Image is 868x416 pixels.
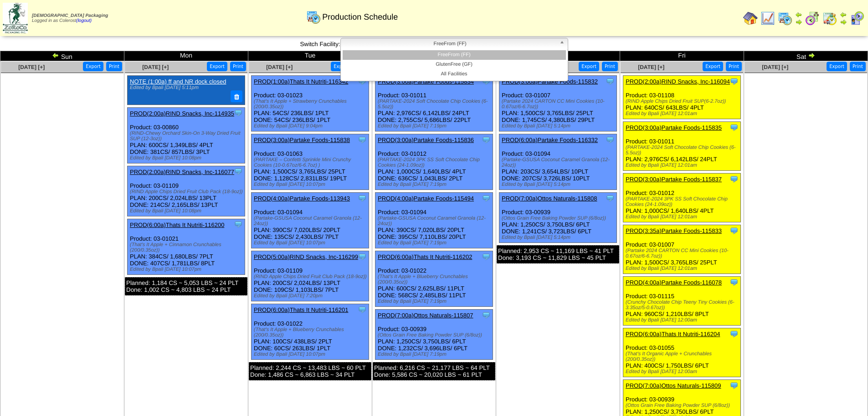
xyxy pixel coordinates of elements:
[626,317,740,323] div: Edited by Bpali [DATE] 12:00am
[626,227,722,234] a: PROD(3:35a)Partake Foods-115833
[343,69,566,79] li: All Facilities
[623,328,741,377] div: Product: 03-01055 PLAN: 400CS / 1,750LBS / 6PLT
[52,52,59,59] img: arrowleft.gif
[254,327,369,338] div: (That's It Apple + Blueberry Crunchables (200/0.35oz))
[130,169,234,175] a: PROD(2:00a)RIND Snacks, Inc-116077
[252,193,369,248] div: Product: 03-01094 PLAN: 390CS / 7,020LBS / 20PLT DONE: 135CS / 2,430LBS / 7PLT
[378,157,493,168] div: (PARTAKE-2024 3PK SS Soft Chocolate Chip Cookies (24-1.09oz))
[252,251,369,301] div: Product: 03-01109 PLAN: 200CS / 2,024LBS / 13PLT DONE: 109CS / 1,103LBS / 7PLT
[840,11,847,18] img: arrowleft.gif
[378,182,493,187] div: Edited by Bpali [DATE] 7:19pm
[623,174,741,222] div: Product: 03-01012 PLAN: 1,000CS / 1,640LBS / 4PLT
[378,240,493,246] div: Edited by Bpali [DATE] 7:19pm
[378,352,493,357] div: Edited by Bpali [DATE] 7:19pm
[638,64,664,70] a: [DATE] [+]
[252,304,369,360] div: Product: 03-01022 PLAN: 100CS / 438LBS / 2PLT DONE: 60CS / 263LBS / 1PLT
[626,382,721,389] a: PROD(7:00a)Ottos Naturals-115809
[502,78,598,85] a: PROD(3:00a)Partake Foods-115832
[32,13,108,23] span: Logged in as Colerost
[358,135,367,144] img: Tooltip
[626,145,740,156] div: (PARTAKE-2024 Soft Chocolate Chip Cookies (6-5.5oz))
[623,76,741,119] div: Product: 03-01108 PLAN: 640CS / 643LBS / 4PLT
[343,60,566,69] li: GlutenFree (GF)
[626,176,722,183] a: PROD(3:00a)Partake Foods-115837
[729,123,739,132] img: Tooltip
[606,135,615,144] img: Tooltip
[375,310,493,360] div: Product: 03-00939 PLAN: 1,250CS / 3,750LBS / 6PLT DONE: 1,232CS / 3,696LBS / 6PLT
[626,124,722,131] a: PROD(3:00a)Partake Foods-115835
[729,381,739,390] img: Tooltip
[626,78,730,85] a: PROD(2:00a)RIND Snacks, Inc-116094
[579,62,599,71] button: Export
[254,306,348,313] a: PROD(6:00a)Thats It Nutriti-116201
[130,110,234,117] a: PROD(2:00a)RIND Snacks, Inc-114935
[254,195,350,202] a: PROD(4:00a)Partake Foods-113943
[378,274,493,285] div: (That's It Apple + Blueberry Crunchables (200/0.35oz))
[729,77,739,86] img: Tooltip
[623,122,741,171] div: Product: 03-01011 PLAN: 2,976CS / 6,142LBS / 24PLT
[502,157,616,168] div: (Partake-GSUSA Coconut Caramel Granola (12-24oz))
[502,123,616,129] div: Edited by Bpali [DATE] 5:14pm
[626,163,740,168] div: Edited by Bpali [DATE] 12:01am
[703,62,723,71] button: Export
[76,18,92,23] a: (logout)
[358,194,367,203] img: Tooltip
[142,64,169,70] span: [DATE] [+]
[378,99,493,110] div: (PARTAKE-2024 Soft Chocolate Chip Cookies (6-5.5oz))
[124,51,248,61] td: Mon
[482,194,491,203] img: Tooltip
[626,214,740,220] div: Edited by Bpali [DATE] 12:01am
[502,195,597,202] a: PROD(7:00a)Ottos Naturals-115808
[249,362,371,380] div: Planned: 2,244 CS ~ 13,483 LBS ~ 60 PLT Done: 1,486 CS ~ 6,863 LBS ~ 34 PLT
[502,99,616,110] div: (Partake 2024 CARTON CC Mini Cookies (10-0.67oz/6-6.7oz))
[254,240,369,246] div: Edited by Bpali [DATE] 10:07pm
[130,131,245,142] div: (RIND-Chewy Orchard Skin-On 3-Way Dried Fruit SUP (12-3oz))
[626,369,740,374] div: Edited by Bpali [DATE] 12:00am
[827,62,847,71] button: Export
[254,216,369,226] div: (Partake-GSUSA Coconut Caramel Granola (12-24oz))
[254,123,369,129] div: Edited by Bpali [DATE] 9:04pm
[266,64,293,70] a: [DATE] [+]
[344,38,556,49] span: FreeFrom (FF)
[729,174,739,184] img: Tooltip
[626,403,740,408] div: (Ottos Grain Free Baking Powder SUP (6/8oz))
[726,62,742,71] button: Print
[373,362,495,380] div: Planned: 6,216 CS ~ 21,177 LBS ~ 64 PLT Done: 5,586 CS ~ 20,020 LBS ~ 61 PLT
[850,62,866,71] button: Print
[254,182,369,187] div: Edited by Bpali [DATE] 10:07pm
[18,64,45,70] a: [DATE] [+]
[343,50,566,60] li: FreeFrom (FF)
[306,10,321,24] img: calendarprod.gif
[130,267,245,272] div: Edited by Bpali [DATE] 10:07pm
[502,182,616,187] div: Edited by Bpali [DATE] 5:14pm
[822,11,837,26] img: calendarinout.gif
[744,51,868,61] td: Sat
[808,52,815,59] img: arrowright.gif
[499,193,617,243] div: Product: 03-00939 PLAN: 1,250CS / 3,750LBS / 6PLT DONE: 1,241CS / 3,723LBS / 6PLT
[375,251,493,307] div: Product: 03-01022 PLAN: 600CS / 2,625LBS / 11PLT DONE: 568CS / 2,485LBS / 11PLT
[626,351,740,362] div: (That's It Organic Apple + Crunchables (200/0.35oz))
[254,157,369,168] div: (PARTAKE – Confetti Sprinkle Mini Crunchy Cookies (10-0.67oz/6-6.7oz) )
[502,235,616,240] div: Edited by Bpali [DATE] 5:14pm
[375,134,493,190] div: Product: 03-01012 PLAN: 1,000CS / 1,640LBS / 4PLT DONE: 636CS / 1,043LBS / 2PLT
[626,196,740,207] div: (PARTAKE-2024 3PK SS Soft Chocolate Chip Cookies (24-1.09oz))
[130,221,224,228] a: PROD(6:00a)Thats It Nutriti-116200
[482,252,491,261] img: Tooltip
[762,64,788,70] a: [DATE] [+]
[760,11,775,26] img: line_graph.gif
[252,76,369,132] div: Product: 03-01023 PLAN: 54CS / 236LBS / 1PLT DONE: 54CS / 236LBS / 1PLT
[128,219,245,274] div: Product: 03-01021 PLAN: 384CS / 1,680LBS / 7PLT DONE: 407CS / 1,781LBS / 8PLT
[322,12,398,22] span: Production Schedule
[620,51,744,61] td: Fri
[234,220,243,229] img: Tooltip
[729,278,739,287] img: Tooltip
[378,332,493,338] div: (Ottos Grain Free Baking Powder SUP (6/8oz))
[128,166,245,216] div: Product: 03-01109 PLAN: 200CS / 2,024LBS / 13PLT DONE: 214CS / 2,165LBS / 13PLT
[729,329,739,338] img: Tooltip
[125,277,247,295] div: Planned: 1,184 CS ~ 5,053 LBS ~ 24 PLT Done: 1,002 CS ~ 4,803 LBS ~ 24 PLT
[378,78,474,85] a: PROD(3:00a)Partake Foods-115834
[623,277,741,326] div: Product: 03-01115 PLAN: 960CS / 1,210LBS / 8PLT
[729,226,739,235] img: Tooltip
